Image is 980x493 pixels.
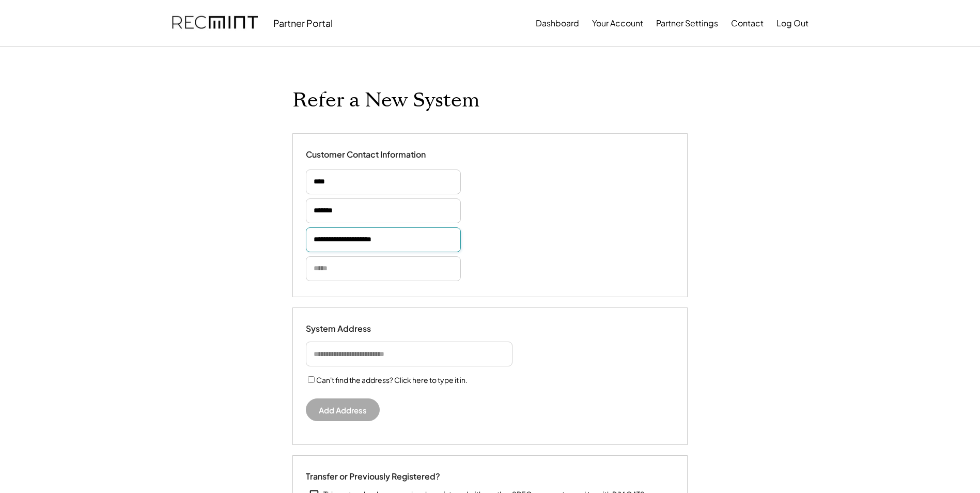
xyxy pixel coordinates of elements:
button: Add Address [306,398,380,421]
button: Partner Settings [656,13,718,34]
button: Your Account [592,13,643,34]
div: System Address [306,323,409,334]
div: Transfer or Previously Registered? [306,471,440,482]
button: Log Out [776,13,808,34]
div: Partner Portal [273,17,333,29]
button: Dashboard [536,13,579,34]
h1: Refer a New System [292,88,479,113]
img: recmint-logotype%403x.png [172,6,258,41]
button: Contact [731,13,764,34]
div: Customer Contact Information [306,149,426,160]
label: Can't find the address? Click here to type it in. [316,375,468,384]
